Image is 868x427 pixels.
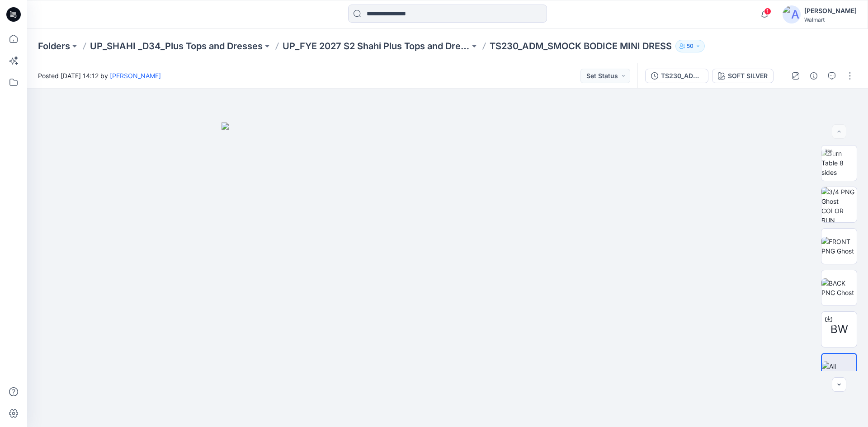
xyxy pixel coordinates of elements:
[830,321,848,338] span: BW
[675,40,705,52] button: 50
[645,69,708,83] button: TS230_ADM_SMOCK BODICE MINI DRESS
[110,72,161,80] a: [PERSON_NAME]
[821,237,857,256] img: FRONT PNG Ghost
[764,8,771,15] span: 1
[38,40,70,52] a: Folders
[783,5,801,23] img: avatar
[804,16,857,23] div: Walmart
[821,149,857,177] img: Turn Table 8 sides
[728,71,768,81] div: SOFT SILVER
[712,69,774,83] button: SOFT SILVER
[38,71,161,80] span: Posted [DATE] 14:12 by
[687,41,693,51] p: 50
[90,40,263,52] a: UP_SHAHI _D34_Plus Tops and Dresses
[821,187,857,222] img: 3/4 PNG Ghost COLOR RUN
[490,40,672,52] p: TS230_ADM_SMOCK BODICE MINI DRESS
[822,361,856,380] img: All colorways
[807,69,821,83] button: Details
[821,278,857,297] img: BACK PNG Ghost
[804,5,857,16] div: [PERSON_NAME]
[661,71,703,81] div: TS230_ADM_SMOCK BODICE MINI DRESS
[283,40,470,52] a: UP_FYE 2027 S2 Shahi Plus Tops and Dress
